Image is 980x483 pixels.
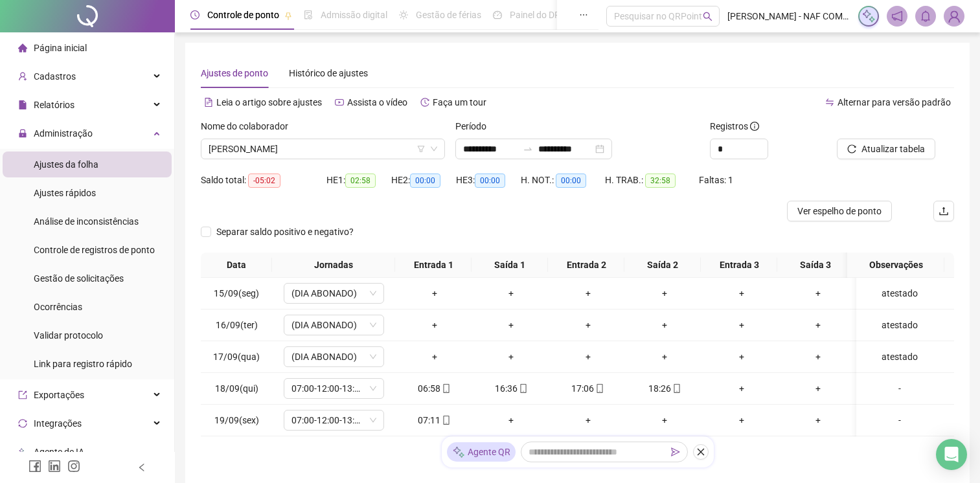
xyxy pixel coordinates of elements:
[838,97,951,107] span: Alternar para versão padrão
[699,175,733,185] span: Faltas: 1
[207,10,279,20] span: Controle de ponto
[391,173,456,188] div: HE 2:
[671,384,681,393] span: mobile
[190,10,199,19] span: clock-circle
[847,144,856,153] span: reload
[248,174,280,188] span: -05:02
[785,350,852,364] div: +
[213,352,260,362] span: 17/09(qua)
[369,416,377,424] span: down
[475,174,505,188] span: 00:00
[703,12,712,21] span: search
[861,318,938,332] div: atestado
[28,460,41,473] span: facebook
[284,12,292,19] span: pushpin
[34,188,96,198] span: Ajustes rápidos
[201,253,272,278] th: Data
[518,384,528,393] span: mobile
[34,418,82,429] span: Integrações
[579,10,588,19] span: ellipsis
[750,122,759,131] span: info-circle
[347,97,407,107] span: Assista o vídeo
[401,413,468,427] div: 07:11
[554,318,621,332] div: +
[861,350,938,364] div: atestado
[204,98,213,107] span: file-text
[401,381,468,396] div: 06:58
[852,258,939,272] span: Observações
[401,350,468,364] div: +
[632,413,698,427] div: +
[335,98,344,107] span: youtube
[420,98,429,107] span: history
[645,174,676,188] span: 32:58
[369,353,377,361] span: down
[920,10,931,22] span: bell
[521,173,605,188] div: H. NOT.:
[18,100,27,109] span: file
[399,10,408,19] span: sun
[321,10,387,20] span: Admissão digital
[787,201,892,221] button: Ver espelho de ponto
[701,253,777,278] th: Entrada 3
[18,72,27,81] span: user-add
[369,289,377,297] span: down
[847,253,944,278] th: Observações
[478,286,545,300] div: +
[34,216,139,227] span: Análise de inconsistências
[369,321,377,329] span: down
[289,66,368,80] div: Histórico de ajustes
[34,330,103,341] span: Validar protocolo
[417,145,425,153] span: filter
[456,173,521,188] div: HE 3:
[785,413,852,427] div: +
[34,159,98,170] span: Ajustes da folha
[708,350,775,364] div: +
[861,142,925,156] span: Atualizar tabela
[34,71,76,82] span: Cadastros
[48,460,61,473] span: linkedin
[632,318,698,332] div: +
[554,350,621,364] div: +
[523,144,533,154] span: to
[455,119,495,133] label: Período
[34,390,84,400] span: Exportações
[18,43,27,52] span: home
[216,97,322,107] span: Leia o artigo sobre ajustes
[891,10,903,22] span: notification
[395,253,472,278] th: Entrada 1
[440,384,451,393] span: mobile
[594,384,604,393] span: mobile
[523,144,533,154] span: swap-right
[861,381,938,396] div: -
[861,286,938,300] div: atestado
[34,359,132,369] span: Link para registro rápido
[211,225,359,239] span: Separar saldo positivo e negativo?
[209,139,437,159] span: HELIO SOUZA DOS SANTOS
[548,253,624,278] th: Entrada 2
[605,173,699,188] div: H. TRAB.:
[18,390,27,399] span: export
[410,174,440,188] span: 00:00
[472,253,548,278] th: Saída 1
[304,10,313,19] span: file-done
[556,174,586,188] span: 00:00
[478,413,545,427] div: +
[214,415,259,425] span: 19/09(sex)
[861,9,876,23] img: sparkle-icon.fc2bf0ac1784a2077858766a79e2daf3.svg
[696,447,705,456] span: close
[777,253,854,278] th: Saída 3
[554,413,621,427] div: +
[291,315,376,335] span: (DIA ABONADO)
[291,379,376,398] span: 07:00-12:00-13:00-16:00
[632,350,698,364] div: +
[671,447,680,456] span: send
[708,286,775,300] div: +
[861,413,938,427] div: -
[708,413,775,427] div: +
[433,97,486,107] span: Faça um tour
[554,381,621,396] div: 17:06
[478,318,545,332] div: +
[510,10,560,20] span: Painel do DP
[837,139,935,159] button: Atualizar tabela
